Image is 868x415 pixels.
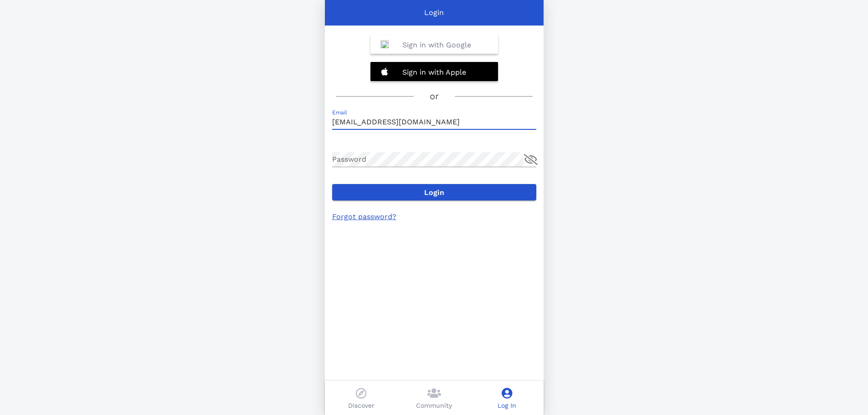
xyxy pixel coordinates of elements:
a: Forgot password? [332,212,396,221]
p: Community [416,401,452,410]
b: Sign in with Apple [402,68,466,77]
img: 20201228132320%21Apple_logo_white.svg [380,67,389,76]
h3: or [430,89,439,103]
p: Login [424,7,444,18]
button: append icon [524,154,538,165]
img: Google_%22G%22_Logo.svg [380,40,389,48]
span: Login [339,188,529,197]
p: Discover [348,401,375,410]
p: Log In [498,401,516,410]
button: Login [332,184,536,200]
b: Sign in with Google [402,41,471,49]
